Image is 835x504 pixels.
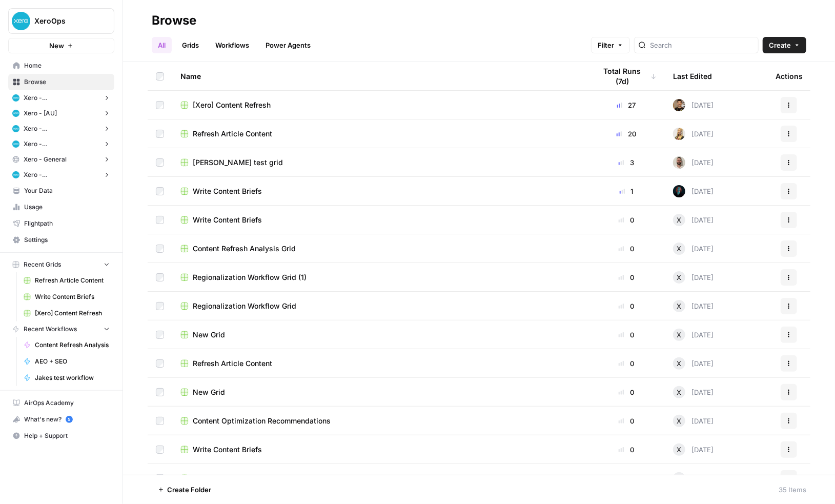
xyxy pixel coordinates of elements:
[8,136,114,152] button: Xero - [[GEOGRAPHIC_DATA]]
[180,186,580,196] a: Write Content Briefs
[167,485,211,495] span: Create Folder
[596,387,657,397] div: 0
[8,215,114,232] a: Flightpath
[180,244,580,254] a: Content Refresh Analysis Grid
[9,412,114,427] div: What's new?
[35,309,110,318] span: [Xero] Content Refresh
[769,40,791,50] span: Create
[673,185,714,197] div: [DATE]
[152,37,172,53] a: All
[24,219,110,228] span: Flightpath
[8,57,114,74] a: Home
[8,199,114,215] a: Usage
[19,353,114,370] a: AEO + SEO
[180,157,580,168] a: [PERSON_NAME] test grid
[24,203,110,212] span: Usage
[19,305,114,321] a: [Xero] Content Refresh
[19,272,114,289] a: Refresh Article Content
[673,443,714,456] div: [DATE]
[24,61,110,70] span: Home
[596,62,657,90] div: Total Runs (7d)
[180,272,580,283] a: Regionalization Workflow Grid (1)
[193,100,271,110] span: [Xero] Content Refresh
[673,357,714,370] div: [DATE]
[180,330,580,340] a: New Grid
[673,99,685,111] img: 36rz0nf6lyfqsoxlb67712aiq2cf
[35,292,110,301] span: Write Content Briefs
[677,358,682,369] span: X
[49,41,64,51] span: New
[677,272,682,283] span: X
[180,215,580,225] a: Write Content Briefs
[673,99,714,111] div: [DATE]
[193,358,272,369] span: Refresh Article Content
[24,109,57,118] span: Xero - [AU]
[180,358,580,369] a: Refresh Article Content
[193,301,296,311] span: Regionalization Workflow Grid
[24,155,67,164] span: Xero - General
[34,16,96,26] span: XeroOps
[193,272,307,283] span: Regionalization Workflow Grid (1)
[12,94,19,102] img: wbynuzzq6lj3nzxpt1e3y1j7uzng
[673,185,685,197] img: ilf5qirlu51qf7ak37srxb41cqxu
[8,183,114,199] a: Your Data
[596,186,657,196] div: 1
[673,128,685,140] img: ygsh7oolkwauxdw54hskm6m165th
[8,74,114,90] a: Browse
[24,124,99,133] span: Xero - [[GEOGRAPHIC_DATA]]
[677,215,682,225] span: X
[596,272,657,283] div: 0
[180,129,580,139] a: Refresh Article Content
[8,257,114,272] button: Recent Grids
[193,244,296,254] span: Content Refresh Analysis Grid
[24,260,61,269] span: Recent Grids
[12,125,19,132] img: wbynuzzq6lj3nzxpt1e3y1j7uzng
[193,129,272,139] span: Refresh Article Content
[650,40,754,50] input: Search
[24,93,99,103] span: Xero - [[GEOGRAPHIC_DATA]]
[596,129,657,139] div: 20
[596,100,657,110] div: 27
[35,340,110,350] span: Content Refresh Analysis
[180,387,580,397] a: New Grid
[152,12,196,29] div: Browse
[180,301,580,311] a: Regionalization Workflow Grid
[19,337,114,353] a: Content Refresh Analysis
[12,171,19,178] img: wbynuzzq6lj3nzxpt1e3y1j7uzng
[673,300,714,312] div: [DATE]
[193,473,272,483] span: Article Content Refresh
[12,140,19,148] img: wbynuzzq6lj3nzxpt1e3y1j7uzng
[180,416,580,426] a: Content Optimization Recommendations
[193,387,225,397] span: New Grid
[66,416,73,423] a: 5
[591,37,630,53] button: Filter
[24,186,110,195] span: Your Data
[673,415,714,427] div: [DATE]
[180,445,580,455] a: Write Content Briefs
[193,330,225,340] span: New Grid
[24,398,110,408] span: AirOps Academy
[8,395,114,411] a: AirOps Academy
[596,445,657,455] div: 0
[193,186,262,196] span: Write Content Briefs
[673,271,714,284] div: [DATE]
[677,330,682,340] span: X
[596,416,657,426] div: 0
[673,386,714,398] div: [DATE]
[193,157,283,168] span: [PERSON_NAME] test grid
[68,417,70,422] text: 5
[12,110,19,117] img: wbynuzzq6lj3nzxpt1e3y1j7uzng
[180,100,580,110] a: [Xero] Content Refresh
[677,473,682,483] span: X
[673,62,712,90] div: Last Edited
[677,416,682,426] span: X
[596,358,657,369] div: 0
[673,329,714,341] div: [DATE]
[259,37,317,53] a: Power Agents
[193,445,262,455] span: Write Content Briefs
[596,215,657,225] div: 0
[19,370,114,386] a: Jakes test workflow
[35,357,110,366] span: AEO + SEO
[596,330,657,340] div: 0
[673,156,685,169] img: zb84x8s0occuvl3br2ttumd0rm88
